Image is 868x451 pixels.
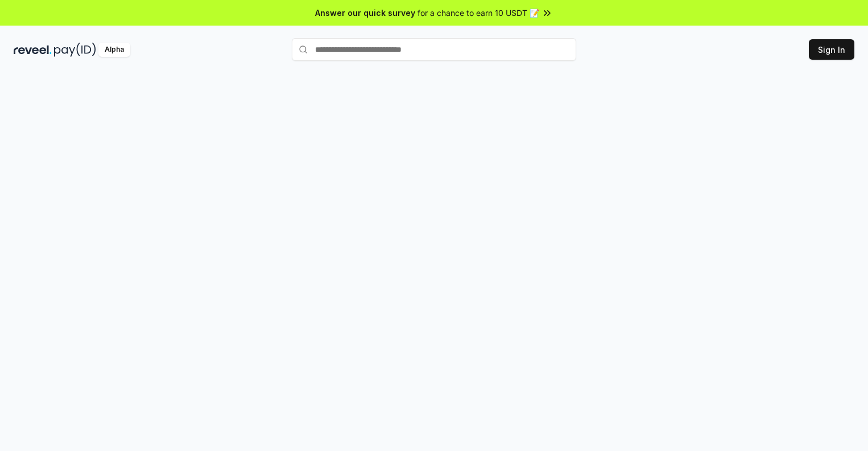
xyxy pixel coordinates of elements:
[418,7,539,19] span: for a chance to earn 10 USDT 📝
[98,43,130,57] div: Alpha
[315,7,415,19] span: Answer our quick survey
[54,43,96,57] img: pay_id
[809,39,854,60] button: Sign In
[14,43,52,57] img: reveel_dark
